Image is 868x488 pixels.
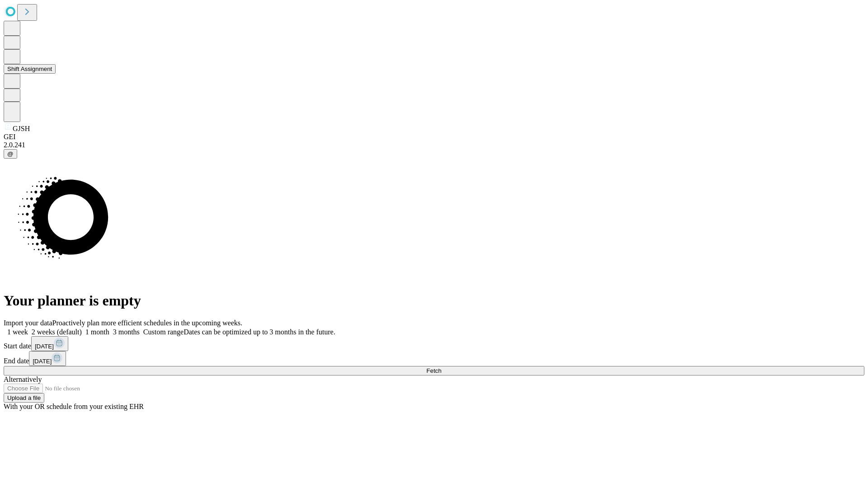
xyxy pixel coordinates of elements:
[4,292,864,309] h1: Your planner is empty
[13,125,30,132] span: GJSH
[426,367,441,374] span: Fetch
[29,351,66,366] button: [DATE]
[7,150,14,157] span: @
[4,149,17,159] button: @
[4,319,52,327] span: Import your data
[31,336,68,351] button: [DATE]
[4,64,56,74] button: Shift Assignment
[4,141,864,149] div: 2.0.241
[52,319,242,327] span: Proactively plan more efficient schedules in the upcoming weeks.
[4,366,864,375] button: Fetch
[32,328,82,336] span: 2 weeks (default)
[184,328,335,336] span: Dates can be optimized up to 3 months in the future.
[4,393,44,403] button: Upload a file
[113,328,140,336] span: 3 months
[35,343,54,350] span: [DATE]
[143,328,184,336] span: Custom range
[4,351,864,366] div: End date
[85,328,109,336] span: 1 month
[4,336,864,351] div: Start date
[4,133,864,141] div: GEI
[4,403,144,410] span: With your OR schedule from your existing EHR
[7,328,28,336] span: 1 week
[4,375,42,383] span: Alternatively
[33,358,52,365] span: [DATE]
